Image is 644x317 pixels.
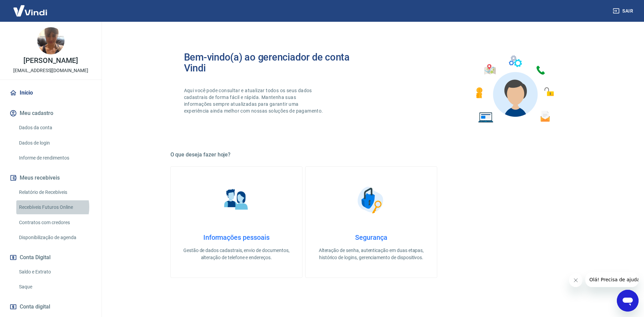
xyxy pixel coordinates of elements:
img: Informações pessoais [219,183,253,217]
a: Dados da conta [16,121,93,135]
button: Meu cadastro [8,106,93,121]
iframe: Fechar mensagem [569,273,583,287]
a: Disponibilização de agenda [16,231,93,245]
img: Imagem de um avatar masculino com diversos icones exemplificando as funcionalidades do gerenciado... [470,52,559,127]
button: Sair [611,5,636,17]
h4: Informações pessoais [182,233,291,241]
button: Meus recebíveis [8,170,93,185]
h4: Segurança [316,233,426,241]
img: Vindi [8,0,52,21]
a: Informações pessoaisInformações pessoaisGestão de dados cadastrais, envio de documentos, alteraçã... [170,166,302,278]
p: Gestão de dados cadastrais, envio de documentos, alteração de telefone e endereços. [182,247,291,261]
img: a8bbd614-93eb-4a6f-948f-d1476001f0a4.jpeg [37,27,65,54]
a: SegurançaSegurançaAlteração de senha, autenticação em duas etapas, histórico de logins, gerenciam... [305,166,437,278]
a: Início [8,85,93,100]
p: Alteração de senha, autenticação em duas etapas, histórico de logins, gerenciamento de dispositivos. [316,247,426,261]
p: [EMAIL_ADDRESS][DOMAIN_NAME] [13,67,88,74]
a: Saldo e Extrato [16,265,93,279]
span: Conta digital [20,302,50,312]
iframe: Botão para abrir a janela de mensagens [617,290,639,312]
p: [PERSON_NAME] [23,57,78,64]
button: Conta Digital [8,250,93,265]
a: Saque [16,280,93,294]
a: Informe de rendimentos [16,151,93,165]
h2: Bem-vindo(a) ao gerenciador de conta Vindi [184,52,371,73]
a: Dados de login [16,136,93,150]
span: Olá! Precisa de ajuda? [4,5,57,10]
a: Relatório de Recebíveis [16,185,93,199]
iframe: Mensagem da empresa [585,272,639,287]
p: Aqui você pode consultar e atualizar todos os seus dados cadastrais de forma fácil e rápida. Mant... [184,87,325,114]
h5: O que deseja fazer hoje? [170,151,572,158]
a: Conta digital [8,299,93,314]
a: Contratos com credores [16,216,93,230]
a: Recebíveis Futuros Online [16,200,93,214]
img: Segurança [354,183,388,217]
